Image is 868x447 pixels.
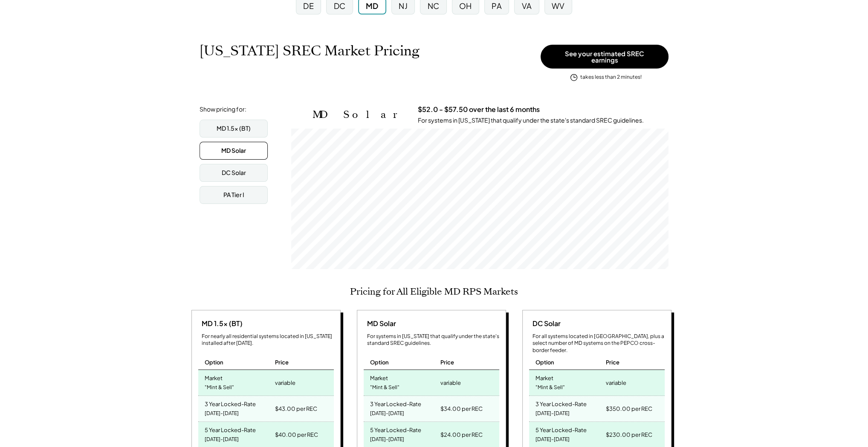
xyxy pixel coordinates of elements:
[275,358,289,366] div: Price
[205,372,223,382] div: Market
[440,403,483,415] div: $34.00 per REC
[350,286,518,297] h2: Pricing for All Eligible MD RPS Markets
[535,434,570,445] div: [DATE]-[DATE]
[222,169,246,177] div: DC Solar
[198,319,243,328] div: MD 1.5x (BT)
[521,0,532,11] div: VA
[205,382,234,393] div: "Mint & Sell"
[440,377,461,389] div: variable
[606,403,652,415] div: $350.00 per REC
[205,358,223,366] div: Option
[303,0,314,11] div: DE
[606,358,619,366] div: Price
[541,45,668,69] button: See your estimated SREC earnings
[440,429,483,441] div: $24.00 per REC
[217,124,251,133] div: MD 1.5x (BT)
[221,146,246,155] div: MD Solar
[532,333,665,354] div: For all systems located in [GEOGRAPHIC_DATA], plus a select number of MD systems on the PEPCO cro...
[399,0,408,11] div: NJ
[535,424,587,434] div: 5 Year Locked-Rate
[535,398,587,408] div: 3 Year Locked-Rate
[459,0,472,11] div: OH
[606,429,652,441] div: $230.00 per REC
[275,377,295,389] div: variable
[312,109,405,121] h2: MD Solar
[200,43,420,59] h1: [US_STATE] SREC Market Pricing
[427,0,439,11] div: NC
[370,382,399,393] div: "Mint & Sell"
[364,319,396,328] div: MD Solar
[580,74,642,81] div: takes less than 2 minutes!
[205,398,256,408] div: 3 Year Locked-Rate
[606,377,626,389] div: variable
[552,0,565,11] div: WV
[418,105,540,114] h3: $52.0 - $57.50 over the last 6 months
[205,434,239,445] div: [DATE]-[DATE]
[370,358,389,366] div: Option
[205,424,256,434] div: 5 Year Locked-Rate
[535,382,565,393] div: "Mint & Sell"
[440,358,454,366] div: Price
[370,372,388,382] div: Market
[418,116,644,125] div: For systems in [US_STATE] that qualify under the state's standard SREC guidelines.
[202,333,334,347] div: For nearly all residential systems located in [US_STATE] installed after [DATE].
[275,429,318,441] div: $40.00 per REC
[333,0,345,11] div: DC
[370,398,421,408] div: 3 Year Locked-Rate
[366,0,379,11] div: MD
[367,333,499,347] div: For systems in [US_STATE] that qualify under the state's standard SREC guidelines.
[223,191,244,199] div: PA Tier I
[370,434,404,445] div: [DATE]-[DATE]
[275,403,317,415] div: $43.00 per REC
[200,105,246,114] div: Show pricing for:
[535,358,554,366] div: Option
[529,319,561,328] div: DC Solar
[370,424,421,434] div: 5 Year Locked-Rate
[370,408,404,419] div: [DATE]-[DATE]
[535,372,553,382] div: Market
[205,408,239,419] div: [DATE]-[DATE]
[535,408,570,419] div: [DATE]-[DATE]
[492,0,502,11] div: PA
